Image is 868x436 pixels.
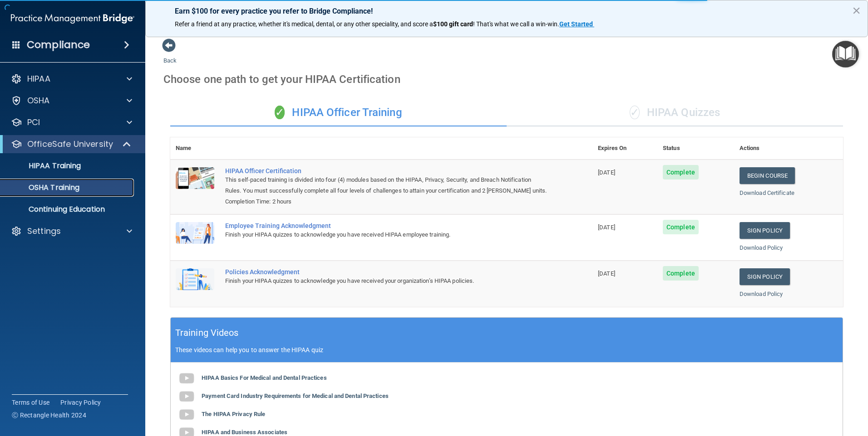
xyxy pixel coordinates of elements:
span: ✓ [630,106,640,119]
a: Settings [11,226,132,237]
a: Download Certificate [740,189,794,196]
strong: $100 gift card [433,20,473,28]
th: Status [657,137,734,160]
span: Complete [663,220,699,234]
img: gray_youtube_icon.38fcd6cc.png [178,388,196,406]
a: Download Policy [740,291,783,297]
span: [DATE] [598,224,615,231]
th: Actions [734,137,843,160]
button: Open Resource Center [832,41,859,68]
th: Expires On [592,137,657,160]
p: HIPAA Training [6,161,81,170]
p: PCI [27,117,40,128]
div: Finish your HIPAA quizzes to acknowledge you have received HIPAA employee training. [225,229,547,240]
span: Complete [663,165,699,179]
b: HIPAA Basics For Medical and Dental Practices [202,374,327,381]
div: HIPAA Officer Training [170,99,507,126]
a: HIPAA Officer Certification [225,167,547,174]
span: Refer a friend at any practice, whether it's medical, dental, or any other speciality, and score a [175,20,433,28]
a: Download Policy [740,244,783,251]
p: These videos can help you to answer the HIPAA quiz [175,346,838,354]
p: OfficeSafe University [27,139,113,150]
a: Sign Policy [740,268,790,285]
th: Name [170,137,220,160]
a: Back [163,46,177,64]
p: Settings [27,226,61,237]
div: HIPAA Quizzes [507,99,843,126]
div: Employee Training Acknowledgment [225,222,547,229]
img: gray_youtube_icon.38fcd6cc.png [178,406,196,424]
a: HIPAA [11,73,132,84]
p: HIPAA [27,73,50,84]
div: This self-paced training is divided into four (4) modules based on the HIPAA, Privacy, Security, ... [225,174,547,196]
p: OSHA Training [6,183,79,192]
a: Privacy Policy [60,398,101,407]
a: OfficeSafe University [11,139,132,150]
a: Terms of Use [12,398,49,407]
div: Finish your HIPAA quizzes to acknowledge you have received your organization’s HIPAA policies. [225,276,547,286]
img: gray_youtube_icon.38fcd6cc.png [178,369,196,388]
div: Choose one path to get your HIPAA Certification [163,66,850,92]
div: Completion Time: 2 hours [225,196,547,207]
p: OSHA [27,95,50,106]
button: Close [852,3,861,18]
span: Ⓒ Rectangle Health 2024 [12,411,86,420]
span: ! That's what we call a win-win. [473,20,559,28]
a: PCI [11,117,132,128]
p: Continuing Education [6,205,130,214]
span: [DATE] [598,169,615,176]
a: Get Started [559,20,594,28]
img: PMB logo [11,10,134,28]
h4: Compliance [27,39,90,51]
b: The HIPAA Privacy Rule [202,411,265,417]
span: ✓ [275,106,285,119]
b: Payment Card Industry Requirements for Medical and Dental Practices [202,392,389,399]
a: Begin Course [740,167,795,184]
span: Complete [663,266,699,281]
a: Sign Policy [740,222,790,239]
span: [DATE] [598,270,615,277]
h5: Training Videos [175,325,239,341]
p: Earn $100 for every practice you refer to Bridge Compliance! [175,7,838,15]
a: OSHA [11,95,132,106]
strong: Get Started [559,20,593,28]
b: HIPAA and Business Associates [202,429,287,436]
div: Policies Acknowledgment [225,268,547,276]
